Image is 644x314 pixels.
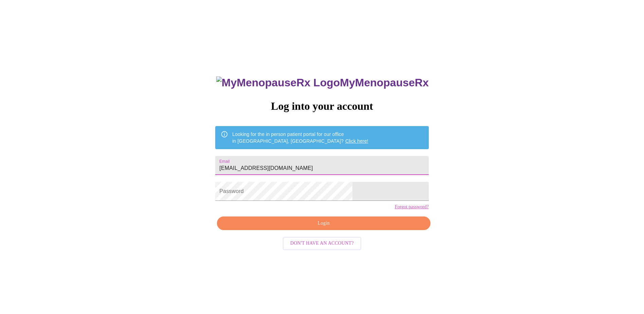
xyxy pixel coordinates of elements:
img: MyMenopauseRx Logo [216,76,340,89]
span: Login [225,219,422,228]
keeper-lock: Open Keeper Popup [340,187,348,195]
h3: MyMenopauseRx [216,76,429,89]
a: Forgot password? [395,204,429,210]
a: Don't have an account? [281,240,363,246]
span: Don't have an account? [290,239,354,248]
button: Login [217,216,430,230]
h3: Log into your account [215,100,428,112]
button: Don't have an account? [283,237,361,250]
div: Looking for the in person patient portal for our office in [GEOGRAPHIC_DATA], [GEOGRAPHIC_DATA]? [232,128,368,147]
a: Click here! [345,138,368,144]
